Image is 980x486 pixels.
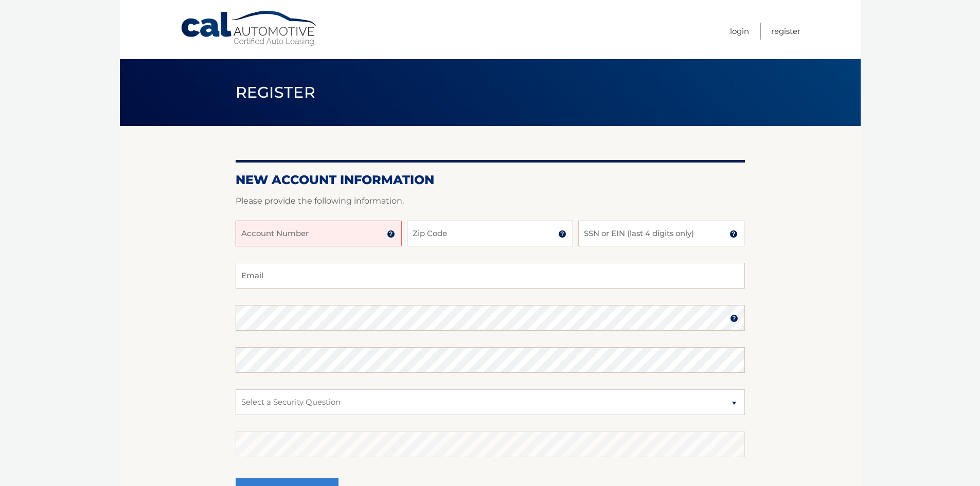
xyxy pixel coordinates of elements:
[180,10,319,47] a: Cal Automotive
[236,263,745,289] input: Email
[771,23,800,40] a: Register
[236,221,402,246] input: Account Number
[236,194,745,208] p: Please provide the following information.
[236,172,745,188] h2: New Account Information
[387,230,395,238] img: tooltip.svg
[730,23,749,40] a: Login
[578,221,744,246] input: SSN or EIN (last 4 digits only)
[729,230,738,238] img: tooltip.svg
[558,230,566,238] img: tooltip.svg
[236,83,316,102] span: Register
[730,314,738,322] img: tooltip.svg
[407,221,573,246] input: Zip Code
